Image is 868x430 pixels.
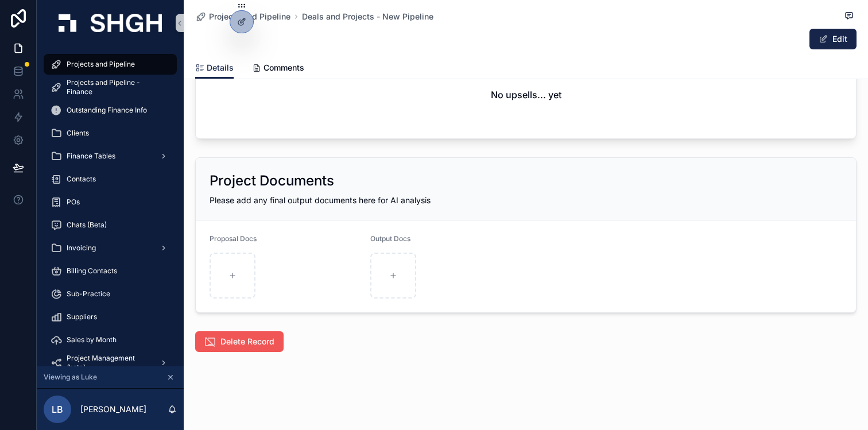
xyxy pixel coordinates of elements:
span: Outstanding Finance Info [67,106,147,115]
span: Projects and Pipeline [209,11,290,22]
a: Projects and Pipeline [195,11,290,22]
span: Projects and Pipeline [67,60,135,69]
a: Projects and Pipeline - Finance [44,77,177,98]
h2: Project Documents [210,172,334,190]
span: Comments [263,62,304,73]
a: Invoicing [44,238,177,258]
span: POs [67,197,80,207]
a: Sales by Month [44,330,177,350]
div: scrollable content [37,46,184,366]
span: Delete Record [220,336,274,347]
h2: No upsells... yet [491,88,561,102]
span: Output Docs [370,234,410,243]
a: Outstanding Finance Info [44,100,177,121]
a: Deals and Projects - New Pipeline [302,11,433,22]
a: Comments [252,57,304,80]
button: Delete Record [195,331,284,352]
a: Details [195,57,234,79]
a: Sub-Practice [44,284,177,304]
a: Project Management (beta) [44,352,177,373]
span: Proposal Docs [210,234,257,243]
img: App logo [59,14,162,32]
a: Chats (Beta) [44,215,177,235]
span: Billing Contacts [67,266,117,276]
a: Suppliers [44,307,177,327]
a: POs [44,192,177,212]
a: Projects and Pipeline [44,54,177,75]
span: Contacts [67,175,96,184]
span: Clients [67,129,89,138]
a: Contacts [44,169,177,189]
p: [PERSON_NAME] [80,404,146,415]
button: Edit [809,29,857,49]
span: Project Management (beta) [67,354,150,372]
span: Please add any final output documents here for AI analysis [210,195,431,205]
span: Projects and Pipeline - Finance [67,78,165,96]
span: Finance Tables [67,152,115,161]
span: Details [207,62,234,73]
span: LB [52,402,63,416]
span: Suppliers [67,312,97,321]
a: Finance Tables [44,146,177,166]
a: Clients [44,123,177,144]
span: Invoicing [67,243,96,253]
span: Sales by Month [67,335,117,344]
span: Chats (Beta) [67,220,107,230]
span: Sub-Practice [67,289,110,299]
span: Viewing as Luke [44,373,97,382]
a: Billing Contacts [44,261,177,281]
